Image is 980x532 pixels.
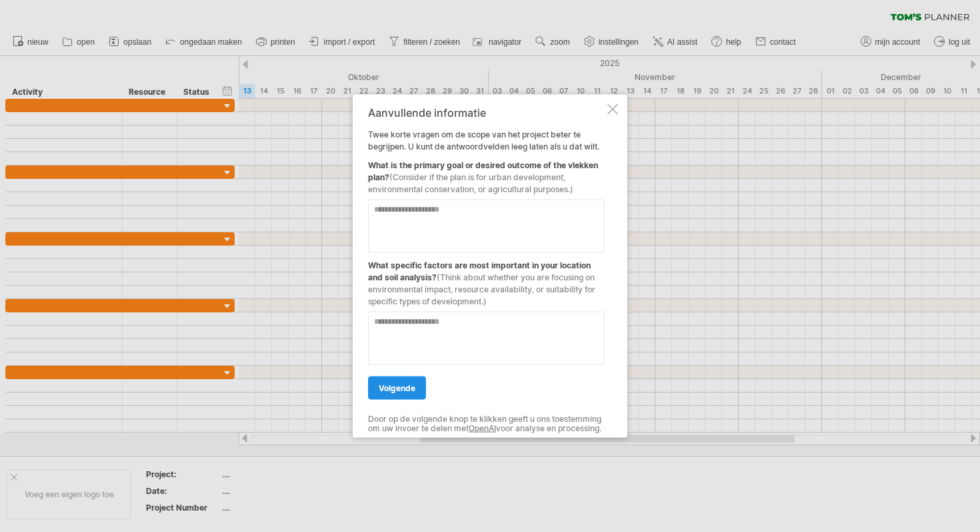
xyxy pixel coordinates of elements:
[379,382,415,392] span: volgende
[368,172,573,194] span: (Consider if the plan is for urban development, environmental conservation, or agricultural purpo...
[368,376,426,399] a: volgende
[469,423,496,433] a: OpenAI
[368,252,605,307] div: What specific factors are most important in your location and soil analysis?
[368,106,605,426] div: Twee korte vragen om de scope van het project beter te begrijpen. U kunt de antwoordvelden leeg l...
[368,272,595,306] span: (Think about whether you are focusing on environmental impact, resource availability, or suitabil...
[368,106,605,118] div: Aanvullende informatie
[368,414,605,433] div: Door op de volgende knop te klikken geeft u ons toestemming om uw invoer te delen met voor analys...
[368,152,605,195] div: What is the primary goal or desired outcome of the vlekken plan?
